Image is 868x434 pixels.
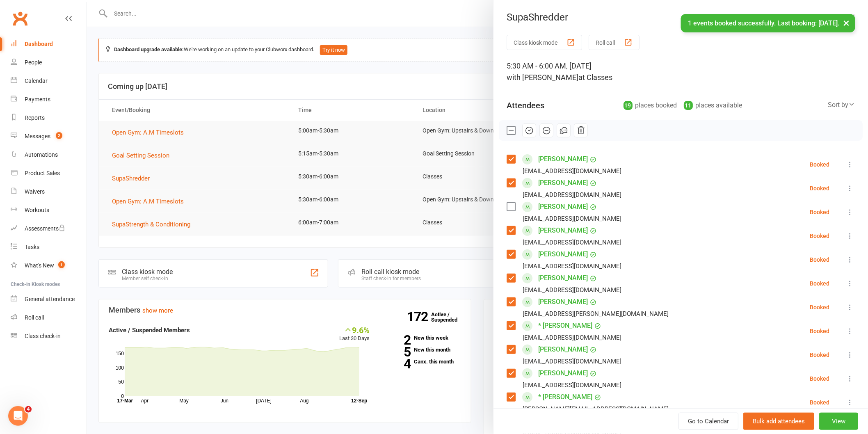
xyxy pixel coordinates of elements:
div: Reports [25,114,45,121]
div: Waivers [25,188,45,195]
a: Reports [11,109,87,127]
a: * [PERSON_NAME] [538,319,592,332]
a: Payments [11,90,87,109]
span: 4 [25,406,32,413]
a: What's New1 [11,256,87,275]
div: [EMAIL_ADDRESS][DOMAIN_NAME] [523,213,621,224]
a: Product Sales [11,164,87,183]
div: SupaShredder [493,11,868,23]
span: 1 [58,261,65,268]
div: [EMAIL_ADDRESS][PERSON_NAME][DOMAIN_NAME] [523,308,669,319]
a: Class kiosk mode [11,327,87,345]
a: [PERSON_NAME] [538,248,588,261]
div: 11 [684,101,693,110]
div: 5:30 AM - 6:00 AM, [DATE] [507,60,855,83]
button: × [839,14,854,32]
div: 1 events booked successfully. Last booking: [DATE]. [681,14,855,32]
a: [PERSON_NAME] [538,200,588,213]
div: Attendees [507,100,544,111]
div: Payments [25,96,50,103]
a: Tasks [11,238,87,256]
a: [PERSON_NAME] [538,176,588,190]
div: [PERSON_NAME][EMAIL_ADDRESS][DOMAIN_NAME] [523,404,669,414]
div: [EMAIL_ADDRESS][DOMAIN_NAME] [523,190,621,200]
div: General attendance [25,296,75,302]
span: 2 [56,132,62,139]
a: Go to Calendar [678,413,738,430]
div: Booked [810,352,829,358]
a: Automations [11,146,87,164]
a: [PERSON_NAME] [538,224,588,237]
div: Booked [810,376,829,381]
button: Roll call [589,35,640,50]
iframe: Intercom live chat [8,406,28,426]
div: Booked [810,233,829,239]
a: Calendar [11,72,87,90]
a: [PERSON_NAME] [538,367,588,380]
div: Booked [810,162,829,167]
div: [EMAIL_ADDRESS][DOMAIN_NAME] [523,285,621,295]
div: [EMAIL_ADDRESS][DOMAIN_NAME] [523,356,621,367]
button: View [819,413,858,430]
div: Booked [810,257,829,263]
div: Automations [25,151,58,158]
button: Class kiosk mode [507,35,582,50]
div: Booked [810,209,829,215]
div: Booked [810,400,829,405]
a: [PERSON_NAME] [538,295,588,308]
a: General attendance kiosk mode [11,290,87,308]
div: Workouts [25,207,49,213]
div: People [25,59,42,66]
div: [EMAIL_ADDRESS][DOMAIN_NAME] [523,332,621,343]
a: Roll call [11,308,87,327]
div: [EMAIL_ADDRESS][DOMAIN_NAME] [523,166,621,176]
div: Tasks [25,244,39,250]
a: [PERSON_NAME] [538,343,588,356]
div: places booked [624,100,677,111]
div: Product Sales [25,170,60,176]
div: Booked [810,304,829,310]
div: Roll call [25,314,44,321]
div: [EMAIL_ADDRESS][DOMAIN_NAME] [523,237,621,248]
div: Dashboard [25,41,53,47]
a: Waivers [11,183,87,201]
div: Messages [25,133,50,139]
div: places available [684,100,742,111]
div: [EMAIL_ADDRESS][DOMAIN_NAME] [523,261,621,272]
button: Bulk add attendees [743,413,814,430]
a: [PERSON_NAME] [538,153,588,166]
a: Messages 2 [11,127,87,146]
a: * [PERSON_NAME] [538,391,592,404]
div: 19 [624,101,633,110]
div: Calendar [25,78,48,84]
div: What's New [25,262,54,269]
a: Assessments [11,219,87,238]
a: Workouts [11,201,87,219]
div: Booked [810,328,829,334]
div: Sort by [828,100,855,110]
div: Class check-in [25,333,61,339]
a: People [11,53,87,72]
a: Dashboard [11,35,87,53]
a: Clubworx [10,8,30,29]
a: [PERSON_NAME] [538,272,588,285]
span: with [PERSON_NAME] [507,73,578,82]
div: Booked [810,185,829,191]
span: at Classes [578,73,612,82]
div: [EMAIL_ADDRESS][DOMAIN_NAME] [523,380,621,391]
div: Booked [810,281,829,286]
div: Assessments [25,225,65,232]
